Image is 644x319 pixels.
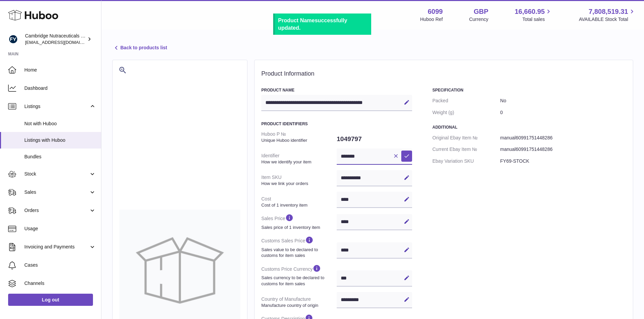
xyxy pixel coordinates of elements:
span: 7,808,519.31 [589,7,628,16]
span: Listings [24,103,89,110]
div: successfully updated. [278,17,368,31]
span: Stock [24,171,89,177]
strong: 6099 [428,7,443,16]
dt: Customs Sales Price [261,233,337,261]
span: Listings with Huboo [24,137,96,143]
dt: Current Ebay Item № [432,143,500,155]
h2: Product Information [261,70,626,78]
div: Huboo Ref [420,16,443,23]
span: Orders [24,207,89,214]
span: Sales [24,189,89,195]
h3: Specification [432,87,626,93]
dt: Item SKU [261,171,337,189]
strong: Unique Huboo identifier [261,137,335,143]
span: Home [24,67,96,73]
div: Currency [469,16,488,23]
a: 7,808,519.31 AVAILABLE Stock Total [579,7,636,23]
dt: Sales Price [261,211,337,233]
span: Total sales [522,16,552,23]
a: Log out [8,294,93,306]
span: Dashboard [24,85,96,91]
strong: Sales currency to be declared to customs for item sales [261,275,335,287]
img: huboo@camnutra.com [8,34,18,44]
h3: Product Name [261,87,412,93]
strong: GBP [474,7,488,16]
strong: Manufacture country of origin [261,302,335,309]
a: 16,660.95 Total sales [515,7,552,23]
dt: Ebay Variation SKU [432,155,500,167]
span: [EMAIL_ADDRESS][DOMAIN_NAME] [25,39,99,45]
div: Cambridge Nutraceuticals Ltd [25,33,86,46]
h3: Product Identifiers [261,121,412,127]
span: AVAILABLE Stock Total [579,16,636,23]
dt: Country of Manufacture [261,293,337,311]
dd: No [500,95,626,107]
strong: Sales value to be declared to customs for item sales [261,247,335,259]
dd: 1049797 [337,132,412,146]
dt: Huboo P № [261,128,337,146]
strong: How we identify your item [261,159,335,165]
dd: FY69-STOCK [500,155,626,167]
span: Channels [24,280,96,287]
dt: Customs Price Currency [261,261,337,289]
dt: Identifier [261,150,337,167]
h3: Additional [432,125,626,130]
dd: manual60991751448286 [500,132,626,144]
dt: Original Ebay Item № [432,132,500,144]
span: Invoicing and Payments [24,244,89,250]
span: Not with Huboo [24,121,96,127]
a: Back to products list [112,44,167,52]
dd: manual60991751448286 [500,143,626,155]
span: 16,660.95 [515,7,545,16]
strong: How we link your orders [261,181,335,187]
dt: Weight (g) [432,107,500,118]
span: Cases [24,262,96,268]
strong: Sales price of 1 inventory item [261,224,335,231]
dt: Packed [432,95,500,107]
span: Usage [24,225,96,232]
b: Product Name [278,18,315,23]
span: Bundles [24,154,96,160]
dt: Cost [261,193,337,211]
strong: Cost of 1 inventory item [261,202,335,208]
dd: 0 [500,107,626,118]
